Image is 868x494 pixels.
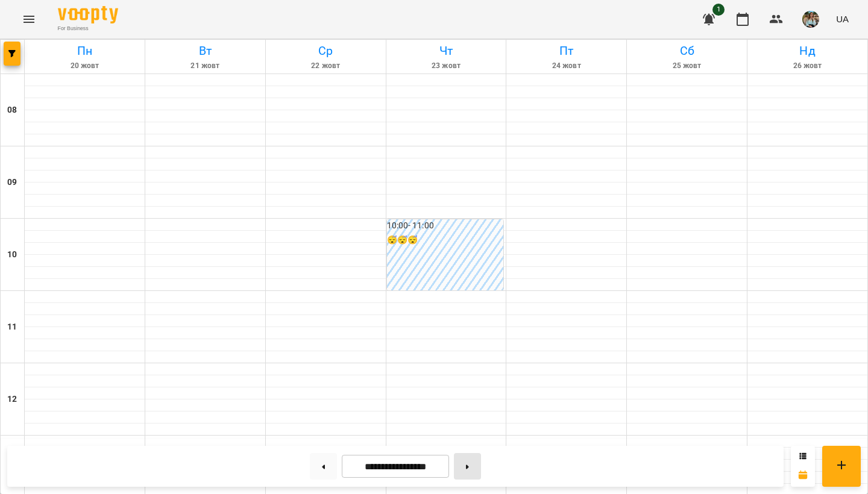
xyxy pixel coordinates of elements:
h6: 😴😴😴 [387,234,504,247]
h6: 08 [7,104,17,117]
button: UA [831,8,854,30]
h6: 26 жовт [749,60,866,72]
span: UA [836,13,849,25]
h6: Чт [388,42,505,60]
h6: 10:00 - 11:00 [387,219,504,233]
h6: 12 [7,393,17,406]
h6: 09 [7,176,17,189]
h6: Пн [27,42,143,60]
img: Voopty Logo [58,6,118,23]
span: 1 [712,4,725,16]
h6: 25 жовт [629,60,745,72]
h6: 23 жовт [388,60,505,72]
h6: Пт [508,42,624,60]
h6: 21 жовт [147,60,263,72]
button: Menu [14,5,43,34]
span: For Business [58,25,118,33]
h6: 24 жовт [508,60,624,72]
h6: 20 жовт [27,60,143,72]
h6: Нд [749,42,866,60]
h6: 10 [7,248,17,261]
h6: Ср [268,42,384,60]
img: 856b7ccd7d7b6bcc05e1771fbbe895a7.jfif [802,11,819,28]
h6: 22 жовт [268,60,384,72]
h6: Сб [629,42,745,60]
h6: Вт [147,42,263,60]
h6: 11 [7,320,17,334]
